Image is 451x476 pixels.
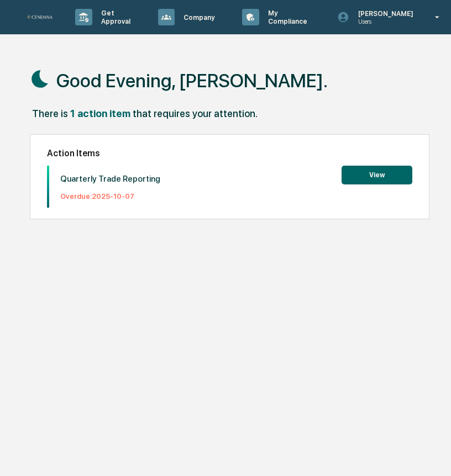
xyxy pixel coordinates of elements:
img: logo [27,13,53,22]
p: Overdue: 2025-10-07 [60,192,160,200]
div: There is [32,108,68,119]
p: Company [175,13,220,22]
h2: Action Items [47,148,412,158]
div: 1 action item [70,108,130,119]
p: Get Approval [92,9,136,25]
p: My Compliance [259,9,313,25]
p: [PERSON_NAME] [349,9,419,18]
h1: Good Evening, [PERSON_NAME]. [56,70,328,92]
a: View [342,169,412,179]
p: Quarterly Trade Reporting [60,174,160,184]
div: that requires your attention. [133,108,258,119]
p: Users [349,18,419,25]
button: View [342,166,412,184]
